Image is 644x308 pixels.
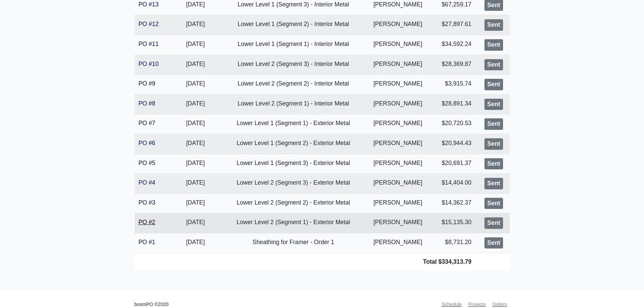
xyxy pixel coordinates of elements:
div: Sent [484,138,503,150]
td: $8,731.20 [431,233,476,253]
td: $20,691.37 [431,154,476,174]
td: [PERSON_NAME] [364,134,431,154]
td: $14,362.37 [431,193,476,213]
td: [DATE] [169,174,222,194]
td: Sheathing for Framer - Order 1 [222,233,364,253]
td: $28,369.87 [431,55,476,75]
td: [DATE] [169,154,222,174]
td: [PERSON_NAME] [364,35,431,55]
a: PO #7 [139,120,156,126]
td: [DATE] [169,233,222,253]
td: Lower Level 2 (Segment 1) - Interior Metal [222,94,364,114]
td: [PERSON_NAME] [364,94,431,114]
a: PO #10 [139,61,159,67]
td: [DATE] [169,75,222,95]
td: Lower Level 1 (Segment 2) - Exterior Metal [222,134,364,154]
td: [PERSON_NAME] [364,193,431,213]
a: PO #8 [139,100,156,107]
div: Sent [484,158,503,170]
a: PO #12 [139,21,159,27]
td: Lower Level 2 (Segment 3) - Exterior Metal [222,174,364,194]
div: Sent [484,237,503,249]
a: PO #5 [139,160,156,166]
td: [DATE] [169,35,222,55]
div: Sent [484,79,503,90]
td: Total $334,313.79 [135,253,476,271]
td: [PERSON_NAME] [364,114,431,134]
td: [PERSON_NAME] [364,213,431,233]
div: Sent [484,178,503,189]
td: [PERSON_NAME] [364,15,431,35]
td: [DATE] [169,134,222,154]
td: $28,891.34 [431,94,476,114]
td: [PERSON_NAME] [364,233,431,253]
div: Sent [484,217,503,229]
td: $20,720.53 [431,114,476,134]
a: PO #3 [139,199,156,206]
div: Sent [484,99,503,110]
a: PO #9 [139,80,156,87]
td: Lower Level 1 (Segment 1) - Interior Metal [222,35,364,55]
td: Lower Level 2 (Segment 1) - Exterior Metal [222,213,364,233]
td: [PERSON_NAME] [364,174,431,194]
td: $15,135.30 [431,213,476,233]
a: PO #11 [139,41,159,47]
a: PO #2 [139,219,156,226]
a: PO #1 [139,239,156,245]
div: Sent [484,198,503,209]
td: Lower Level 2 (Segment 3) - Interior Metal [222,55,364,75]
td: $34,592.24 [431,35,476,55]
td: $20,944.43 [431,134,476,154]
td: [DATE] [169,94,222,114]
td: Lower Level 2 (Segment 2) - Exterior Metal [222,193,364,213]
td: [DATE] [169,193,222,213]
div: Sent [484,39,503,51]
div: Sent [484,118,503,130]
td: [DATE] [169,114,222,134]
div: Sent [484,59,503,71]
td: [DATE] [169,213,222,233]
td: Lower Level 1 (Segment 1) - Exterior Metal [222,114,364,134]
td: [PERSON_NAME] [364,154,431,174]
td: [PERSON_NAME] [364,75,431,95]
td: [DATE] [169,55,222,75]
a: PO #6 [139,140,156,146]
td: [PERSON_NAME] [364,55,431,75]
td: [DATE] [169,15,222,35]
td: Lower Level 1 (Segment 2) - Interior Metal [222,15,364,35]
div: Sent [484,19,503,31]
td: $3,915.74 [431,75,476,95]
a: PO #4 [139,179,156,186]
td: $14,404.00 [431,174,476,194]
td: Lower Level 1 (Segment 3) - Exterior Metal [222,154,364,174]
td: $27,897.61 [431,15,476,35]
a: PO #13 [139,1,159,8]
td: Lower Level 2 (Segment 2) - Interior Metal [222,75,364,95]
